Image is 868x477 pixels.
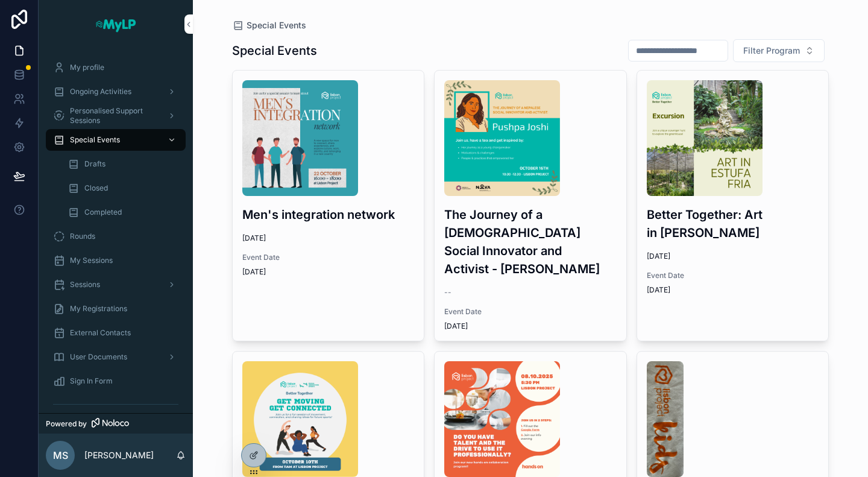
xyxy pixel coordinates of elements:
span: Powered by [46,419,87,429]
img: IMG_5031.png [242,361,358,477]
span: Closed [84,183,108,193]
a: Ongoing Activities [46,81,186,103]
a: Sessions [46,274,186,295]
span: -- [444,288,451,297]
span: Drafts [84,159,105,169]
a: Sign In Form [46,370,186,392]
a: Personalised Support Sessions [46,105,186,127]
a: Rounds [46,226,186,247]
span: Event Date [647,271,819,280]
span: Personalised Support Sessions [70,106,158,125]
span: Sessions [70,280,100,289]
img: The-Journey-of-a-Nepalese-Social-Innovator-and-Activist-Pushpa-Joshi-(1).png [444,80,560,196]
span: [DATE] [242,267,415,277]
span: External Contacts [70,328,131,338]
img: Better-Together-Art-in-Estufa-Fria-(1).png [647,80,763,196]
h3: Men's integration network [242,206,415,224]
a: User Documents [46,346,186,368]
span: Sign In Form [70,376,113,386]
span: Rounds [70,232,95,241]
span: Event Date [444,307,617,317]
span: [DATE] [242,233,415,243]
img: camiseta.jpg [647,361,684,477]
a: External Contacts [46,322,186,344]
h3: Better Together: Art in [PERSON_NAME] [647,206,819,242]
span: Event Date [242,253,415,262]
span: Completed [84,207,122,217]
a: Completed [60,201,186,223]
span: Special Events [247,19,306,31]
span: [DATE] [647,251,819,261]
a: My Registrations [46,298,186,320]
span: My Sessions [70,256,113,265]
a: Better-Together-Art-in-Estufa-Fria-(1).pngBetter Together: Art in [PERSON_NAME][DATE]Event Date[D... [637,70,829,341]
a: Special Events [232,19,306,31]
span: Filter Program [743,45,800,57]
span: Ongoing Activities [70,87,131,96]
a: My profile [46,57,186,78]
img: Information-afternoon-to-present-the-new-collaboration-with-hands-on.png [444,361,560,477]
a: Powered by [39,413,193,434]
a: Closed [60,177,186,199]
div: scrollable content [39,48,193,413]
a: Men's-integration-network.pngMen's integration network[DATE]Event Date[DATE] [232,70,425,341]
img: App logo [95,14,137,34]
p: [PERSON_NAME] [84,449,154,461]
span: My profile [70,63,104,72]
span: User Documents [70,352,127,362]
button: Select Button [733,39,825,62]
span: MS [53,448,68,463]
h3: The Journey of a [DEMOGRAPHIC_DATA] Social Innovator and Activist - [PERSON_NAME] [444,206,617,278]
span: My Registrations [70,304,127,314]
span: [DATE] [444,321,617,331]
a: Drafts [60,153,186,175]
a: My Sessions [46,250,186,271]
span: [DATE] [647,285,819,295]
h1: Special Events [232,42,317,59]
a: Special Events [46,129,186,151]
img: Men's-integration-network.png [242,80,358,196]
span: Special Events [70,135,120,145]
a: The-Journey-of-a-Nepalese-Social-Innovator-and-Activist-Pushpa-Joshi-(1).pngThe Journey of a [DEM... [434,70,627,341]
